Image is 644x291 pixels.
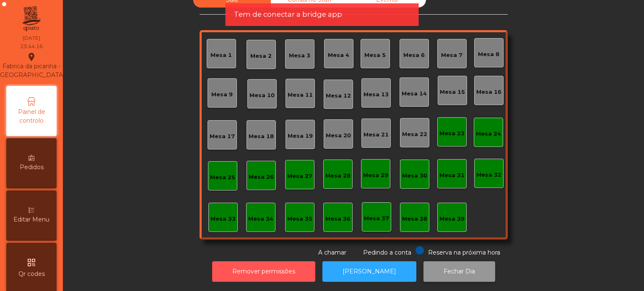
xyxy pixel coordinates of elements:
[210,51,232,59] div: Mesa 1
[250,52,272,60] div: Mesa 2
[439,215,465,223] div: Mesa 39
[440,88,465,96] div: Mesa 15
[325,172,351,180] div: Mesa 28
[402,172,427,180] div: Mesa 30
[26,52,36,62] i: location_on
[287,215,312,223] div: Mesa 35
[8,108,55,125] span: Painel de controlo
[287,172,312,180] div: Mesa 27
[249,132,274,141] div: Mesa 18
[402,215,427,223] div: Mesa 38
[20,163,44,172] span: Pedidos
[325,215,351,223] div: Mesa 36
[326,131,351,140] div: Mesa 20
[26,258,36,268] i: qr_code
[364,90,389,99] div: Mesa 13
[211,90,233,99] div: Mesa 9
[364,51,386,59] div: Mesa 5
[23,34,40,42] div: [DATE]
[476,171,501,179] div: Mesa 32
[478,50,499,59] div: Mesa 8
[288,132,313,140] div: Mesa 19
[21,4,42,33] img: qpiato
[210,132,235,141] div: Mesa 17
[476,88,501,96] div: Mesa 16
[13,215,49,224] span: Editar Menu
[234,9,342,20] span: Tem de conectar a bridge app
[249,91,275,100] div: Mesa 10
[363,249,411,256] span: Pedindo a conta
[249,173,274,181] div: Mesa 26
[326,92,351,100] div: Mesa 12
[212,261,315,282] button: Remover permissões
[364,131,389,139] div: Mesa 21
[403,51,425,59] div: Mesa 6
[439,129,465,138] div: Mesa 23
[328,51,349,59] div: Mesa 4
[288,91,313,99] div: Mesa 11
[18,270,45,278] span: Qr codes
[322,261,416,282] button: [PERSON_NAME]
[428,249,500,256] span: Reserva na próxima hora
[20,43,43,50] div: 23:44:16
[248,215,273,223] div: Mesa 34
[210,173,235,182] div: Mesa 25
[423,261,495,282] button: Fechar Dia
[439,171,465,180] div: Mesa 31
[289,52,310,60] div: Mesa 3
[402,130,427,139] div: Mesa 22
[318,249,346,256] span: A chamar
[363,171,388,180] div: Mesa 29
[364,214,389,223] div: Mesa 37
[402,90,427,98] div: Mesa 14
[441,51,462,59] div: Mesa 7
[210,215,236,223] div: Mesa 33
[476,130,501,138] div: Mesa 24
